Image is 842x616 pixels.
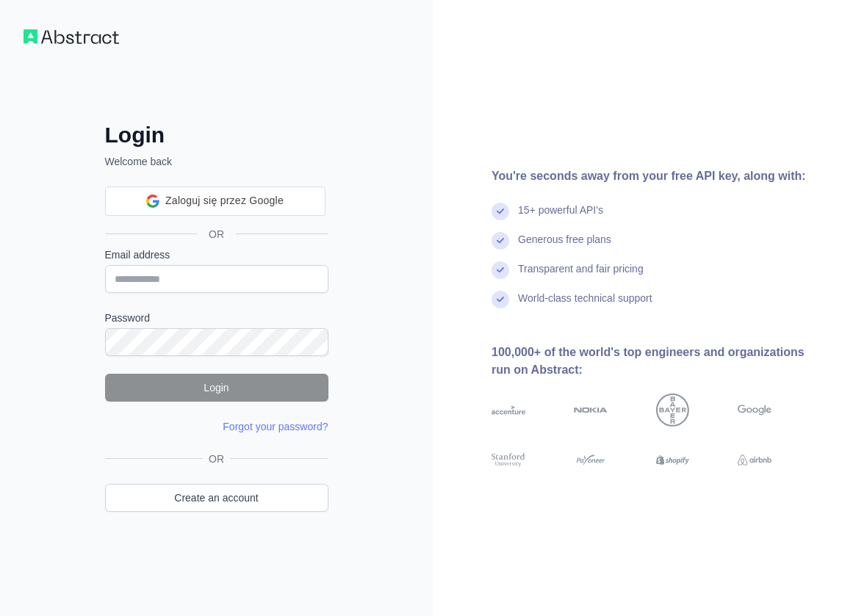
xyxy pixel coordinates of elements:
div: Transparent and fair pricing [518,261,644,291]
span: Zaloguj się przez Google [165,193,284,209]
div: Generous free plans [518,232,611,261]
img: google [738,394,771,427]
img: check mark [492,291,509,308]
div: Zaloguj się przez Google [105,186,325,216]
img: shopify [656,452,690,468]
a: Forgot your password? [223,421,328,432]
label: Password [105,311,328,325]
img: bayer [656,394,690,427]
a: Create an account [105,484,328,512]
p: Welcome back [105,154,328,169]
span: OR [203,452,230,466]
img: check mark [492,232,509,250]
div: You're seconds away from your free API key, along with: [492,167,818,185]
label: Email address [105,247,328,262]
img: airbnb [738,452,771,468]
img: check mark [492,261,509,279]
div: 100,000+ of the world's top engineers and organizations run on Abstract: [492,344,818,379]
img: check mark [492,203,509,220]
div: World-class technical support [518,291,652,320]
img: accenture [492,394,525,427]
img: nokia [574,394,608,427]
span: OR [197,227,236,242]
img: Workflow [24,29,119,44]
h2: Login [105,122,328,148]
img: payoneer [574,452,608,468]
img: stanford university [492,452,525,468]
button: Login [105,374,328,402]
div: 15+ powerful API's [518,203,603,232]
